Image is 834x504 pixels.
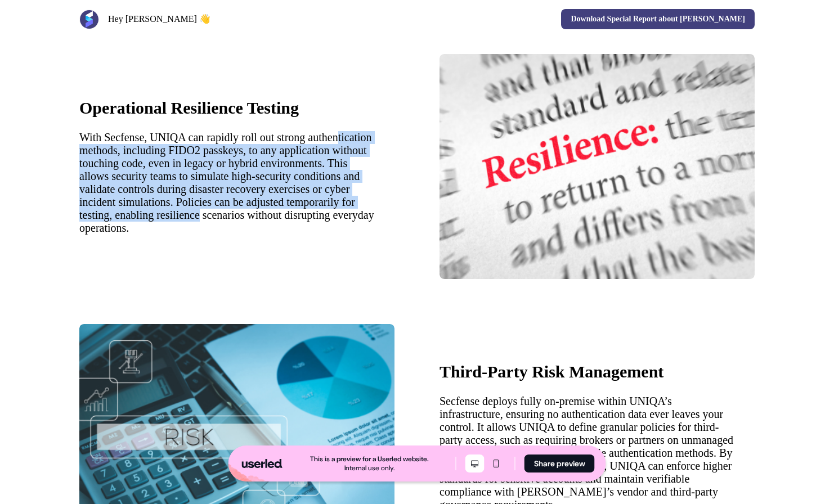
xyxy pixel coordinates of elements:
[344,463,394,472] div: Internal use only.
[108,12,210,26] h3: Hey [PERSON_NAME] 👋
[79,98,299,117] strong: Operational Resilience Testing
[561,9,755,29] a: Download Special Report about [PERSON_NAME]
[79,131,374,235] p: With Secfense, UNIQA can rapidly roll out strong authentication methods, including FIDO2 passkeys...
[465,454,485,472] button: Desktop mode
[524,454,595,472] button: Share preview
[440,362,663,381] strong: Third-Party Risk Management
[310,454,429,463] div: This is a preview for a Userled website.
[487,454,506,472] button: Mobile mode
